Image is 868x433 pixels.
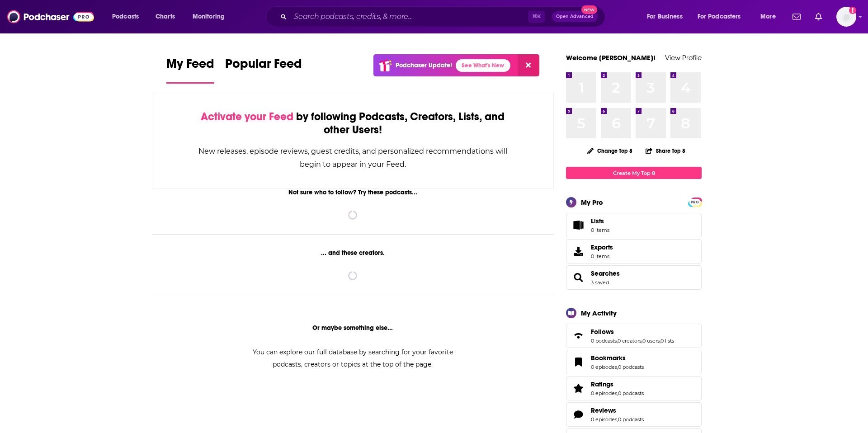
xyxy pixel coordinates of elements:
span: Activate your Feed [201,110,293,123]
a: Ratings [569,382,587,395]
button: Show profile menu [836,7,856,27]
span: , [617,364,618,370]
span: Podcasts [112,10,139,23]
span: More [760,10,776,23]
span: Follows [591,328,614,336]
span: Ratings [591,380,613,388]
span: ⌘ K [528,11,545,23]
button: open menu [641,9,694,24]
span: Logged in as kgolds [836,7,856,27]
button: Change Top 8 [582,145,638,156]
img: Podchaser - Follow, Share and Rate Podcasts [7,8,94,25]
svg: Add a profile image [849,7,856,14]
button: open menu [106,9,151,24]
a: 0 episodes [591,416,617,423]
span: , [617,338,618,344]
a: 0 podcasts [591,338,617,344]
a: Show notifications dropdown [811,9,826,24]
span: Exports [591,243,613,251]
div: by following Podcasts, Creators, Lists, and other Users! [198,110,508,136]
a: Exports [566,239,702,264]
a: 0 podcasts [618,390,644,396]
span: Popular Feed [225,56,302,77]
span: Open Advanced [556,14,594,19]
span: Exports [569,245,587,258]
span: 0 items [591,253,613,259]
span: PRO [689,199,700,206]
a: Follows [569,329,587,342]
p: Podchaser Update! [396,61,452,69]
span: Lists [591,217,609,225]
div: New releases, episode reviews, guest credits, and personalized recommendations will begin to appe... [198,145,508,171]
a: Follows [591,328,674,336]
a: PRO [689,198,700,205]
a: 0 users [642,338,660,344]
a: 0 lists [660,338,674,344]
span: Searches [566,265,702,290]
span: My Feed [166,56,214,77]
div: Not sure who to follow? Try these podcasts... [152,188,554,196]
span: Lists [569,219,587,231]
a: Bookmarks [591,354,644,362]
span: , [660,338,660,344]
div: My Pro [581,198,603,207]
button: open menu [754,9,787,24]
a: 0 creators [618,338,642,344]
a: 0 episodes [591,390,617,396]
a: Popular Feed [225,56,302,84]
a: 0 podcasts [618,364,644,370]
div: You can explore our full database by searching for your favorite podcasts, creators or topics at ... [241,346,464,371]
a: See What's New [456,59,510,72]
a: Bookmarks [569,356,587,368]
span: Ratings [566,376,702,400]
input: Search podcasts, credits, & more... [290,9,528,24]
span: Follows [566,324,702,348]
a: My Feed [166,56,214,84]
a: Charts [150,9,180,24]
a: 3 saved [591,279,609,286]
span: , [617,416,618,423]
span: Reviews [591,406,616,414]
span: Lists [591,217,604,225]
span: Bookmarks [566,350,702,374]
img: User Profile [836,7,856,27]
a: 0 episodes [591,364,617,370]
span: , [617,390,618,396]
button: Share Top 8 [645,142,686,160]
a: View Profile [665,53,702,62]
span: For Business [647,10,683,23]
a: Show notifications dropdown [789,9,804,24]
div: My Activity [581,309,617,317]
span: , [642,338,642,344]
button: open menu [186,9,236,24]
a: Lists [566,213,702,237]
a: Searches [569,271,587,284]
a: Welcome [PERSON_NAME]! [566,53,656,62]
button: open menu [692,9,754,24]
div: Search podcasts, credits, & more... [274,6,614,27]
span: 0 items [591,227,609,233]
span: Bookmarks [591,354,626,362]
div: ... and these creators. [152,249,554,257]
button: Open AdvancedNew [552,11,598,22]
span: Charts [156,10,175,23]
a: Searches [591,269,620,278]
a: Reviews [591,406,644,414]
a: Ratings [591,380,644,388]
span: For Podcasters [698,10,741,23]
a: Create My Top 8 [566,167,702,179]
a: 0 podcasts [618,416,644,423]
a: Reviews [569,408,587,421]
span: Reviews [566,402,702,427]
span: New [581,5,598,14]
div: Or maybe something else... [152,324,554,332]
span: Monitoring [193,10,225,23]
